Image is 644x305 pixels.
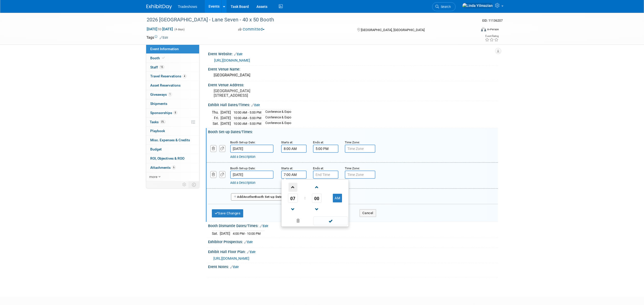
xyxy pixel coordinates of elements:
a: Edit [244,240,253,244]
span: 10:00 AM - 5:00 PM [234,110,261,114]
span: ROI, Objectives & ROO [150,156,184,160]
span: Travel Reservations [150,74,186,78]
a: Shipments [146,99,199,108]
img: ExhibitDay [146,4,172,9]
span: Event ID: 11136207 [482,19,503,22]
a: Playbook [146,127,199,135]
td: Thu. [212,110,221,115]
div: Exhibit Hall Dates/Times: [208,101,498,108]
div: Event Format [447,26,499,34]
a: Edit [230,265,239,269]
span: Staff [150,65,164,69]
a: Edit [251,103,260,107]
span: 15 [159,65,164,69]
button: AddAnotherBooth Set-up Date [231,193,285,201]
td: Conference & Expo [262,115,291,121]
span: 4 [183,74,186,78]
input: End Time [313,145,338,153]
span: 0% [160,120,166,124]
td: [DATE] [221,121,231,126]
a: Clear selection [282,217,314,225]
span: 10:00 AM - 5:00 PM [234,122,261,126]
div: Event Rating [485,35,499,37]
td: Sat. [212,231,220,236]
a: Event Information [146,45,199,53]
a: Add a Description [230,155,255,159]
span: 6 [172,165,176,169]
input: End Time [313,171,338,179]
input: Start Time [281,171,307,179]
div: In-Person [487,27,499,31]
span: Booth [150,56,166,60]
span: Tradeshows [178,5,197,9]
small: Time Zone: [345,167,360,170]
div: Booth Set-up Dates/Times: [208,128,498,134]
small: Starts at: [281,141,293,144]
input: Time Zone [345,171,375,179]
small: Starts at: [281,167,293,170]
small: Time Zone: [345,141,360,144]
span: Giveaways [150,92,172,96]
img: Format-Inperson.png [481,27,486,31]
small: Booth Set-up Date: [230,141,255,144]
span: Budget [150,147,162,151]
span: Misc. Expenses & Credits [150,138,190,142]
img: Linda Yilmazian [462,3,493,8]
a: Edit [234,52,242,56]
small: Booth Set-up Date: [230,167,255,170]
span: Pick Hour [288,193,298,203]
a: Giveaways1 [146,90,199,99]
span: Event Information [150,47,179,51]
a: Add a Description [230,181,255,185]
div: Event Venue Address: [208,81,498,88]
span: 8 [173,111,177,115]
div: [GEOGRAPHIC_DATA] [212,71,494,79]
a: Asset Reservations [146,81,199,90]
span: Search [439,5,451,9]
button: Committed [236,27,267,32]
a: Attachments6 [146,163,199,172]
a: Decrement Minute [312,203,322,216]
div: 2026 [GEOGRAPHIC_DATA] - Lane Seven - 40 x 50 Booth [145,15,469,24]
span: [DATE] [DATE] [146,27,173,31]
span: (4 days) [174,28,185,31]
td: Conference & Expo [262,121,291,126]
button: AM [333,194,342,202]
a: Tasks0% [146,118,199,127]
div: Exhibitor Prospectus: [208,238,498,245]
a: Decrement Hour [288,203,298,216]
span: [GEOGRAPHIC_DATA], [GEOGRAPHIC_DATA] [361,28,424,32]
td: : [304,193,306,203]
a: Misc. Expenses & Credits [146,136,199,145]
a: Sponsorships8 [146,108,199,117]
a: Done [313,218,348,225]
input: Date [230,171,273,179]
td: Tags [146,35,168,40]
a: Travel Reservations4 [146,72,199,81]
td: Toggle Event Tabs [189,181,199,188]
a: Increment Minute [312,181,322,193]
a: ROI, Objectives & ROO [146,154,199,163]
a: [URL][DOMAIN_NAME] [214,58,250,62]
span: more [149,175,157,179]
a: Booth [146,54,199,63]
a: Increment Hour [288,181,298,193]
td: Fri. [212,115,221,121]
a: more [146,172,199,181]
span: Attachments [150,165,176,170]
a: Edit [247,250,255,254]
a: Edit [260,224,268,228]
td: Sat. [212,121,221,126]
a: [URL][DOMAIN_NAME] [213,256,249,260]
span: Asset Reservations [150,83,181,87]
span: Another [243,195,255,199]
span: 1 [168,92,172,96]
td: [DATE] [221,110,231,115]
div: Booth Dismantle Dates/Times: [208,222,498,229]
a: Staff15 [146,63,199,72]
button: Save Changes [212,209,243,217]
span: 10:00 AM - 5:00 PM [234,116,261,120]
div: Event Notes: [208,263,498,270]
i: Booth reservation complete [162,57,165,59]
span: Shipments [150,102,167,106]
